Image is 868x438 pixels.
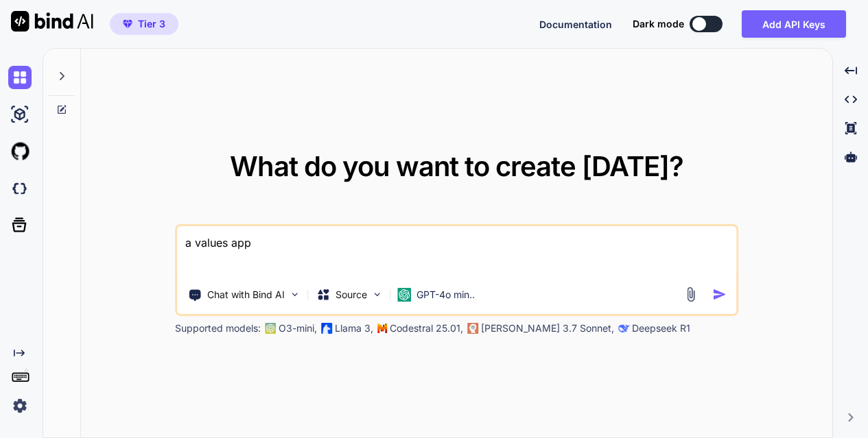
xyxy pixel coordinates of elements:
[11,11,93,32] img: Bind AI
[265,323,276,334] img: GPT-4
[713,287,727,302] img: icon
[138,17,165,31] span: Tier 3
[8,394,32,417] img: settings
[377,324,387,333] img: Mistral-AI
[467,323,478,334] img: claude
[8,66,32,89] img: chat
[481,321,614,335] p: [PERSON_NAME] 3.7 Sonnet,
[632,321,690,335] p: Deepseek R1
[230,149,683,183] span: What do you want to create [DATE]?
[539,19,612,30] span: Documentation
[683,287,699,302] img: attachment
[8,140,32,163] img: githubLight
[397,288,411,302] img: GPT-4o mini
[175,321,261,335] p: Supported models:
[207,288,285,302] p: Chat with Bind AI
[335,321,373,335] p: Llama 3,
[618,323,629,334] img: claude
[177,226,737,277] textarea: a values app
[321,323,332,334] img: Llama2
[289,289,301,300] img: Pick Tools
[390,321,463,335] p: Codestral 25.01,
[336,288,367,302] p: Source
[417,288,475,302] p: GPT-4o min..
[633,17,684,31] span: Dark mode
[279,321,317,335] p: O3-mini,
[8,103,32,126] img: ai-studio
[123,20,132,28] img: premium
[539,17,612,32] button: Documentation
[110,13,178,35] button: premiumTier 3
[371,289,383,300] img: Pick Models
[8,177,32,200] img: darkCloudIdeIcon
[742,10,846,38] button: Add API Keys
